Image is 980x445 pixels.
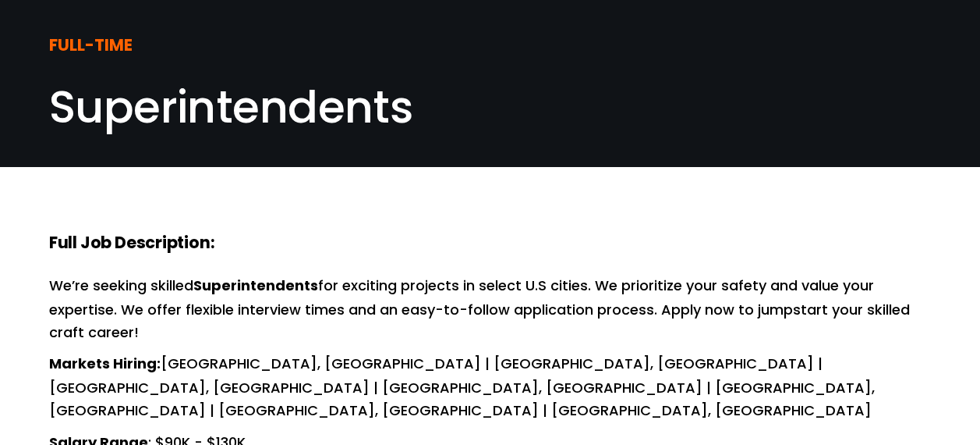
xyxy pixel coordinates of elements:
[49,33,133,61] strong: FULL-TIME
[49,230,215,258] strong: Full Job Description:
[49,275,931,344] p: We’re seeking skilled for exciting projects in select U.S cities. We prioritize your safety and v...
[49,76,412,138] span: Superintendents
[49,353,161,377] strong: Markets Hiring:
[193,275,318,299] strong: Superintendents
[49,353,931,422] p: [GEOGRAPHIC_DATA], [GEOGRAPHIC_DATA] | [GEOGRAPHIC_DATA], [GEOGRAPHIC_DATA] | [GEOGRAPHIC_DATA], ...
